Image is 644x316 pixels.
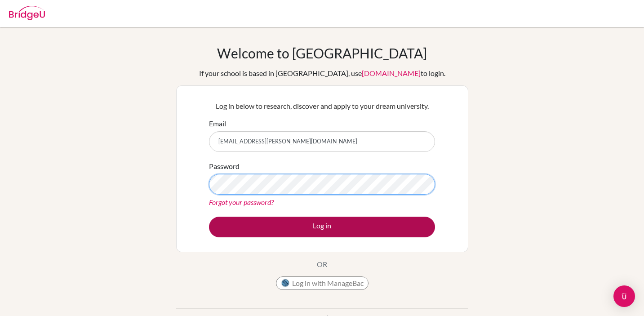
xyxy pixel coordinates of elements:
h1: Welcome to [GEOGRAPHIC_DATA] [217,45,427,61]
button: Log in with ManageBac [276,276,369,290]
div: If your school is based in [GEOGRAPHIC_DATA], use to login. [199,68,445,79]
button: Log in [209,217,435,237]
a: Forgot your password? [209,198,274,206]
a: [DOMAIN_NAME] [362,69,421,77]
div: Open Intercom Messenger [613,285,635,307]
label: Password [209,161,240,172]
img: Bridge-U [9,6,45,20]
p: Log in below to research, discover and apply to your dream university. [209,101,435,111]
label: Email [209,118,226,129]
p: OR [317,259,327,270]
